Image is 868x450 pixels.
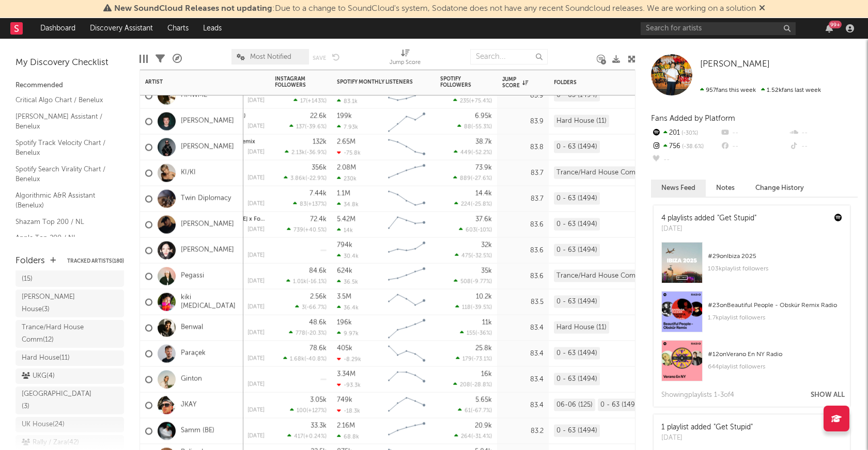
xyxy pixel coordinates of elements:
div: [DATE] [247,408,265,413]
div: 201 [651,126,720,140]
a: [GEOGRAPHIC_DATA](15) [16,259,124,287]
div: 83.4 [502,373,544,385]
div: 78.6k [309,345,327,351]
div: Body Language [172,423,265,429]
div: [GEOGRAPHIC_DATA] ( 3 ) [22,388,95,413]
div: Rally / Zara ( 42 ) [22,437,79,449]
div: Showing playlist s 1- 3 of 4 [661,389,734,401]
div: 230k [337,175,357,182]
div: 48.6k [309,319,327,326]
div: -- [651,153,720,167]
div: ( ) [293,201,327,207]
span: 118 [462,305,471,311]
div: Folders [554,79,631,86]
span: 235 [460,99,469,104]
div: 32k [481,242,492,248]
div: 83.4 [502,322,544,334]
div: 22.6k [310,112,327,119]
a: Critical Algo Chart / Benelux [16,94,114,106]
span: -38.6 % [680,144,704,150]
span: +137 % [308,202,325,207]
svg: Chart title [383,263,430,289]
div: 9.97k [337,330,359,336]
div: 196k [337,319,352,326]
a: HMWME [181,91,207,100]
div: 83.6 [502,244,544,256]
div: -- [720,126,788,140]
div: ( ) [453,98,492,104]
div: Jump Score [390,44,421,74]
div: [DATE] [247,330,265,336]
span: 83 [300,202,306,207]
span: 264 [461,434,471,440]
a: Pegassi [181,272,204,281]
span: -67.7 % [472,408,490,414]
div: 6.95k [475,112,492,119]
div: 83.2 [502,425,544,437]
div: ( ) [287,433,327,440]
span: 508 [460,279,471,285]
div: 0 - 63 (1494) [598,399,644,411]
div: [DATE] [247,98,265,104]
span: -40.8 % [306,357,325,362]
div: 34.8k [337,201,359,207]
button: News Feed [651,180,706,197]
div: Love Euphoria (I Feel Good) [172,114,265,119]
span: -16.1 % [308,279,325,285]
div: 11k [482,319,492,326]
svg: Chart title [383,108,430,134]
div: 83.4 [502,347,544,360]
span: -25.8 % [472,202,490,207]
a: Algorithmic A&R Assistant (Benelux) [16,190,114,211]
a: "Get Stupid" [717,215,756,222]
span: 17 [300,99,306,104]
div: 1 playlist added [661,422,753,433]
span: -39.6 % [306,124,325,130]
div: -8.29k [337,356,361,362]
span: -32.5 % [473,253,490,259]
span: -36 % [477,331,490,336]
svg: Chart title [383,186,430,212]
span: +40.5 % [305,228,325,233]
a: Samm (BE) [181,427,214,436]
a: Shazam Top 200 / NL [16,216,114,228]
span: -28.8 % [472,382,490,388]
div: [DATE] [247,279,265,284]
span: 778 [296,331,305,336]
a: Trance/Hard House Comm(12) [16,320,124,348]
div: ( ) [284,175,327,182]
div: 0 - 63 (1494) [554,244,600,256]
a: KI/KI [181,169,196,178]
div: ( ) [454,149,492,156]
div: UK House ( 24 ) [22,419,65,431]
div: 84.6k [309,267,327,274]
a: Can't Decide - Mall Grab Remix [172,139,255,145]
div: 2.16M [337,422,355,429]
div: Edit Columns [139,44,148,74]
div: 199k [337,112,352,119]
a: "Get Stupid" [714,424,753,431]
div: 83.9 [502,89,544,102]
svg: Chart title [383,418,430,444]
div: Artist [145,79,223,85]
a: #12onVerano En NY Radio644playlist followers [654,340,850,389]
div: ( ) [453,381,492,388]
div: A&R Pipeline [173,44,182,74]
div: 5.65k [475,396,492,403]
div: Hard House ( 11 ) [22,352,70,364]
span: 179 [462,357,472,362]
div: 3.05k [310,396,327,403]
button: Tracked Artists(180) [67,259,124,264]
a: Spotify Track Velocity Chart / Benelux [16,137,114,158]
span: 475 [461,253,471,259]
div: 3.5M [337,293,351,300]
button: Show All [811,392,845,398]
div: 3.34M [337,371,355,377]
div: 794k [337,242,352,248]
div: 2.56k [310,293,327,300]
a: Spotify Search Virality Chart / Benelux [16,164,114,185]
span: 3 [302,305,305,311]
div: # 23 on Beautiful People - Obskür Remix Radio [708,299,842,312]
svg: Chart title [383,134,430,160]
div: 35k [481,267,492,274]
